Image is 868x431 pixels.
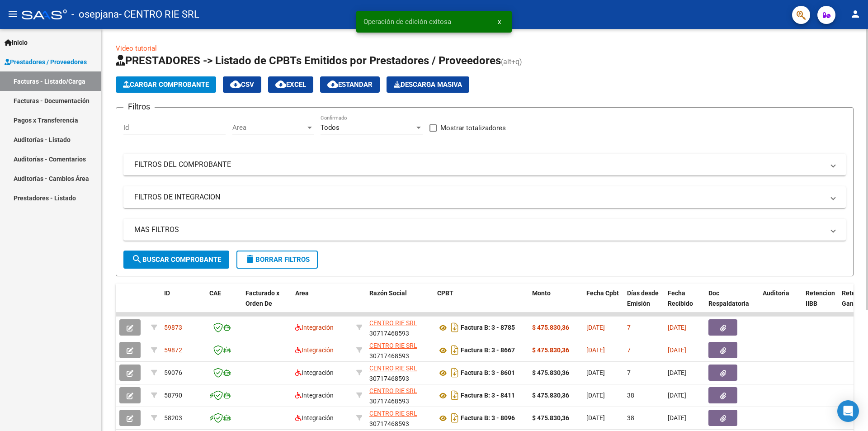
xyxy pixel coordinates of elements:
mat-icon: cloud_download [230,79,241,90]
span: [DATE] [668,369,686,376]
span: PRESTADORES -> Listado de CPBTs Emitidos por Prestadores / Proveedores [116,54,501,67]
datatable-header-cell: Fecha Recibido [664,284,705,323]
span: [DATE] [668,346,686,354]
span: 58790 [164,392,182,399]
span: Estandar [327,81,373,89]
span: Facturado x Orden De [245,289,279,307]
span: Area [232,123,306,132]
span: x [498,18,501,26]
div: 30717468593 [369,386,430,405]
span: Monto [532,289,551,297]
span: [DATE] [586,414,605,422]
span: Integración [295,392,334,399]
button: Buscar Comprobante [123,251,229,269]
i: Descargar documento [449,388,461,403]
h3: Filtros [123,100,155,113]
span: CAE [209,289,221,297]
i: Descargar documento [449,320,461,335]
span: [DATE] [586,324,605,331]
span: Integración [295,369,334,376]
mat-expansion-panel-header: FILTROS DE INTEGRACION [123,186,846,208]
strong: $ 475.830,36 [532,369,569,376]
div: 30717468593 [369,408,430,427]
span: Doc Respaldatoria [708,289,749,307]
span: CENTRO RIE SRL [369,387,417,394]
datatable-header-cell: Razón Social [366,284,434,323]
i: Descargar documento [449,343,461,357]
strong: Factura B: 3 - 8785 [461,324,515,332]
span: Integración [295,414,334,422]
span: [DATE] [668,324,686,331]
span: Borrar Filtros [245,256,310,264]
button: Borrar Filtros [236,251,318,269]
mat-panel-title: FILTROS DEL COMPROBANTE [134,160,824,170]
span: CSV [230,81,254,89]
span: 7 [627,346,631,354]
i: Descargar documento [449,365,461,380]
datatable-header-cell: Retencion IIBB [802,284,838,323]
span: CENTRO RIE SRL [369,365,417,372]
button: Descarga Masiva [387,76,469,93]
span: 59076 [164,369,182,376]
span: (alt+q) [501,57,522,66]
span: Mostrar totalizadores [440,123,506,133]
div: 30717468593 [369,318,430,337]
strong: Factura B: 3 - 8601 [461,369,515,377]
span: Fecha Recibido [668,289,693,307]
strong: Factura B: 3 - 8411 [461,392,515,399]
span: - CENTRO RIE SRL [119,5,199,24]
span: ID [164,289,170,297]
app-download-masive: Descarga masiva de comprobantes (adjuntos) [387,76,469,93]
span: Operación de edición exitosa [363,17,451,26]
datatable-header-cell: Monto [528,284,583,323]
span: [DATE] [668,392,686,399]
strong: $ 475.830,36 [532,346,569,354]
span: CPBT [437,289,453,297]
strong: Factura B: 3 - 8667 [461,347,515,354]
i: Descargar documento [449,411,461,425]
button: Estandar [320,76,380,93]
mat-icon: cloud_download [327,79,338,90]
datatable-header-cell: Area [292,284,353,323]
span: Fecha Cpbt [586,289,619,297]
div: Open Intercom Messenger [837,400,859,422]
span: Descarga Masiva [394,81,462,89]
span: Auditoria [763,289,789,297]
span: [DATE] [668,414,686,422]
button: EXCEL [268,76,313,93]
datatable-header-cell: CPBT [434,284,528,323]
a: Video tutorial [116,44,157,52]
span: Retencion IIBB [806,289,835,307]
mat-panel-title: MAS FILTROS [134,225,824,235]
span: 58203 [164,414,182,422]
datatable-header-cell: Auditoria [759,284,802,323]
span: - osepjana [71,5,119,24]
div: 30717468593 [369,363,430,382]
strong: $ 475.830,36 [532,324,569,331]
span: CENTRO RIE SRL [369,410,417,417]
strong: $ 475.830,36 [532,414,569,422]
strong: Factura B: 3 - 8096 [461,415,515,422]
span: Area [295,289,309,297]
span: EXCEL [275,81,306,89]
span: CENTRO RIE SRL [369,319,417,327]
datatable-header-cell: Facturado x Orden De [242,284,292,323]
span: Inicio [5,38,28,47]
mat-icon: delete [245,254,255,265]
datatable-header-cell: Fecha Cpbt [583,284,623,323]
span: Cargar Comprobante [123,81,209,89]
span: [DATE] [586,346,605,354]
span: Integración [295,324,334,331]
span: 38 [627,414,634,422]
span: Todos [321,123,340,132]
button: CSV [223,76,261,93]
datatable-header-cell: ID [160,284,206,323]
button: x [491,14,508,30]
button: Cargar Comprobante [116,76,216,93]
span: 7 [627,369,631,376]
datatable-header-cell: Días desde Emisión [623,284,664,323]
span: 38 [627,392,634,399]
mat-icon: person [850,9,861,19]
mat-expansion-panel-header: FILTROS DEL COMPROBANTE [123,154,846,175]
span: Buscar Comprobante [132,256,221,264]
